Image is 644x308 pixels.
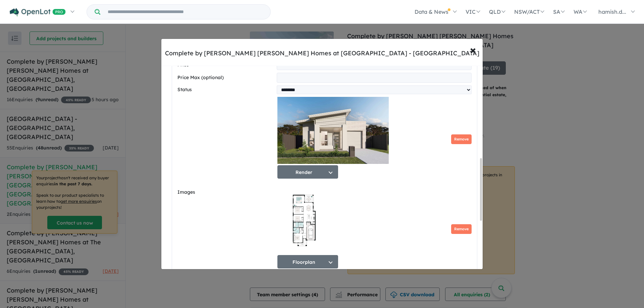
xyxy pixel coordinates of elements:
[177,188,275,196] label: Images
[277,97,389,164] img: Complete by McDonald Jones Homes at Huntlee - North Rothbury - Lot 119 Render
[177,86,274,94] label: Status
[470,43,476,57] span: ×
[277,255,338,268] button: Floorplan
[10,8,66,16] img: Openlot PRO Logo White
[165,49,479,58] div: Complete by [PERSON_NAME] [PERSON_NAME] Homes at [GEOGRAPHIC_DATA] - [GEOGRAPHIC_DATA]
[598,8,626,15] span: hamish.d...
[177,74,274,82] label: Price Max (optional)
[277,165,338,179] button: Render
[102,5,269,19] input: Try estate name, suburb, builder or developer
[451,224,472,234] button: Remove
[277,187,330,254] img: Complete by McDonald Jones Homes at Huntlee - North Rothbury - Lot 119 Floorplan
[451,134,472,144] button: Remove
